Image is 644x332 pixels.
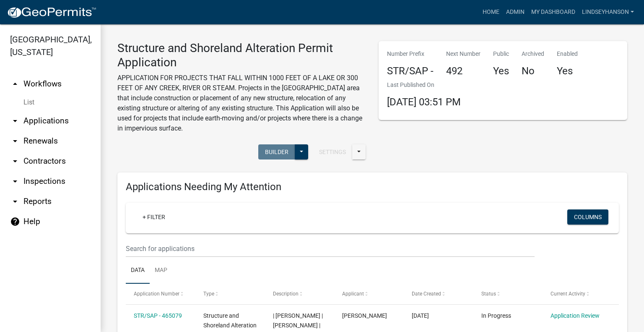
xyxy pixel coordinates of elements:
a: Data [126,257,150,284]
i: arrow_drop_down [10,116,20,126]
datatable-header-cell: Type [195,284,265,304]
a: Lindseyhanson [579,4,637,20]
p: Last Published On [387,81,461,89]
span: Description [273,291,299,297]
input: Search for applications [126,240,535,257]
a: My Dashboard [528,4,579,20]
a: + Filter [136,209,172,225]
p: APPLICATION FOR PROJECTS THAT FALL WITHIN 1000 FEET OF A LAKE OR 300 FEET OF ANY CREEK, RIVER OR ... [117,73,366,133]
p: Enabled [557,50,578,58]
p: Number Prefix [387,50,434,58]
a: Home [479,4,503,20]
span: [DATE] 03:51 PM [387,96,461,108]
span: Applicant [342,291,364,297]
a: Map [150,257,172,284]
span: 08/18/2025 [412,312,429,319]
i: arrow_drop_down [10,136,20,146]
a: STR/SAP - 465079 [134,312,182,319]
datatable-header-cell: Description [265,284,334,304]
datatable-header-cell: Current Activity [543,284,612,304]
span: In Progress [481,312,511,319]
h4: 492 [446,65,480,77]
span: Status [481,291,496,297]
span: Application Number [134,291,179,297]
h4: No [522,65,544,77]
span: Date Created [412,291,441,297]
datatable-header-cell: Applicant [334,284,404,304]
h4: Yes [557,65,578,77]
i: arrow_drop_down [10,196,20,207]
h4: Yes [493,65,509,77]
a: Application Review [551,312,600,319]
datatable-header-cell: Application Number [126,284,195,304]
h4: Applications Needing My Attention [126,181,619,193]
p: Archived [522,50,544,58]
p: Next Number [446,50,480,58]
button: Settings [312,144,353,159]
h4: STR/SAP - [387,65,434,77]
span: Current Activity [551,291,585,297]
p: Public [493,50,509,58]
span: John Weller [342,312,387,319]
i: arrow_drop_down [10,156,20,166]
h3: Structure and Shoreland Alteration Permit Application [117,41,366,69]
i: help [10,217,20,227]
datatable-header-cell: Date Created [404,284,473,304]
i: arrow_drop_down [10,176,20,186]
i: arrow_drop_up [10,79,20,89]
span: Type [203,291,214,297]
button: Columns [567,209,608,225]
a: Admin [503,4,528,20]
button: Builder [258,144,295,159]
datatable-header-cell: Status [473,284,543,304]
